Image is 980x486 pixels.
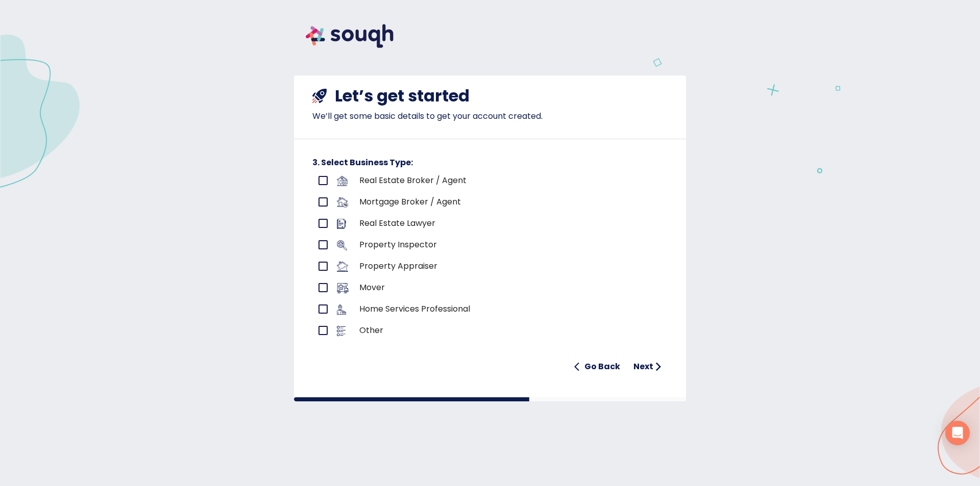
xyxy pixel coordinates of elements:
p: Real Estate Lawyer [359,217,622,229]
p: Property Appraiser [359,260,622,272]
img: business-logo [337,304,346,315]
button: Go Back [570,356,624,377]
p: Real Estate Broker / Agent [359,174,622,187]
img: business-logo [337,283,349,293]
img: business-logo [337,219,346,229]
p: Mover [359,282,622,294]
p: Property Inspector [359,239,622,251]
img: business-logo [337,176,348,186]
p: Other [359,324,622,337]
img: business-logo [337,240,347,250]
h6: 3. Select Business Type: [312,156,668,170]
p: Home Services Professional [359,303,622,315]
h6: Go Back [584,360,620,374]
h4: Let’s get started [335,86,470,106]
img: souqh logo [294,12,405,60]
div: Open Intercom Messenger [945,421,970,445]
img: business-logo [337,326,346,336]
p: Mortgage Broker / Agent [359,196,622,208]
img: shuttle [312,89,327,103]
img: business-logo [337,197,348,208]
img: business-logo [337,262,348,272]
p: We’ll get some basic details to get your account created. [312,110,668,122]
